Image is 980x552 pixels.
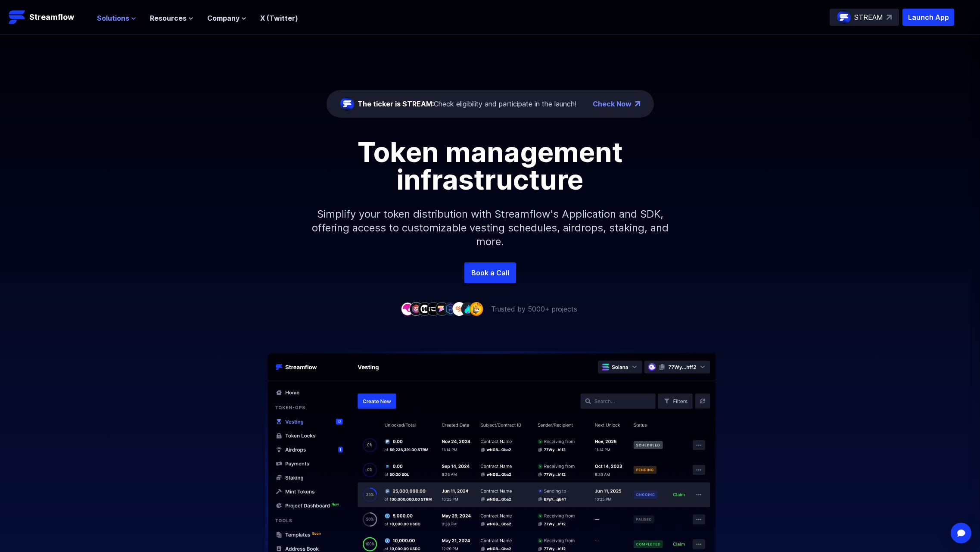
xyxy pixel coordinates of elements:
img: company-6 [444,302,457,315]
p: Streamflow [29,11,74,23]
img: company-9 [470,302,483,315]
img: streamflow-logo-circle.png [340,97,354,111]
a: STREAM [830,9,899,26]
span: Solutions [97,13,129,23]
a: X (Twitter) [260,14,298,22]
img: company-8 [461,302,475,315]
img: company-2 [409,302,423,315]
img: company-1 [401,302,414,315]
button: Solutions [97,13,136,23]
a: Book a Call [464,262,516,283]
button: Resources [150,13,193,23]
p: Simplify your token distribution with Streamflow's Application and SDK, offering access to custom... [305,193,675,262]
img: company-7 [452,302,466,315]
img: streamflow-logo-circle.png [837,10,851,24]
img: company-3 [418,302,432,315]
a: Check Now [593,99,632,109]
span: Company [207,13,240,23]
img: company-5 [435,302,449,315]
div: Check eligibility and participate in the launch! [358,99,576,109]
div: Open Intercom Messenger [951,523,971,543]
p: STREAM [854,12,883,22]
img: top-right-arrow.png [635,101,640,106]
span: The ticker is STREAM: [358,100,434,108]
p: Trusted by 5000+ projects [491,304,577,314]
h1: Token management infrastructure [296,138,684,193]
img: Streamflow Logo [9,9,26,26]
img: top-right-arrow.svg [887,15,892,20]
button: Company [207,13,246,23]
a: Streamflow [9,9,88,26]
button: Launch App [902,9,954,26]
span: Resources [150,13,187,23]
img: company-4 [426,302,440,315]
